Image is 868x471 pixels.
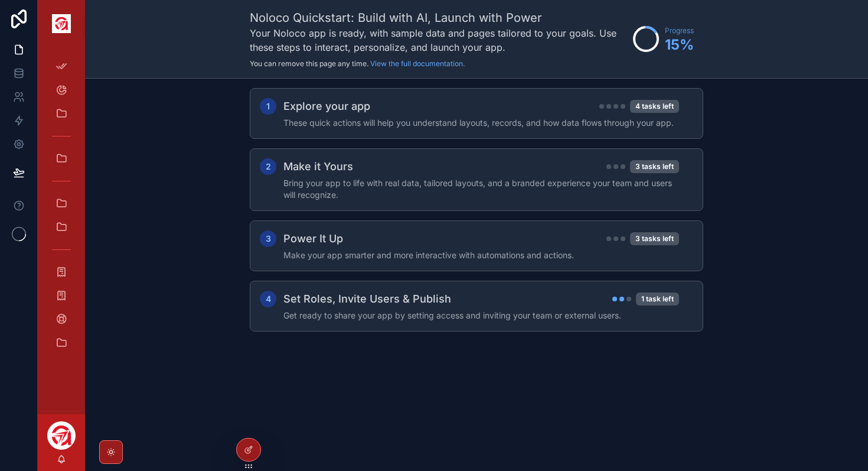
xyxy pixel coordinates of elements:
[250,59,368,68] span: You can remove this page any time.
[38,47,85,369] div: scrollable content
[250,9,627,26] h1: Noloco Quickstart: Build with AI, Launch with Power
[665,26,694,35] span: Progress
[370,59,465,68] a: View the full documentation.
[52,14,71,33] img: App logo
[250,26,627,54] h3: Your Noloco app is ready, with sample data and pages tailored to your goals. Use these steps to i...
[665,35,694,54] span: 15 %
